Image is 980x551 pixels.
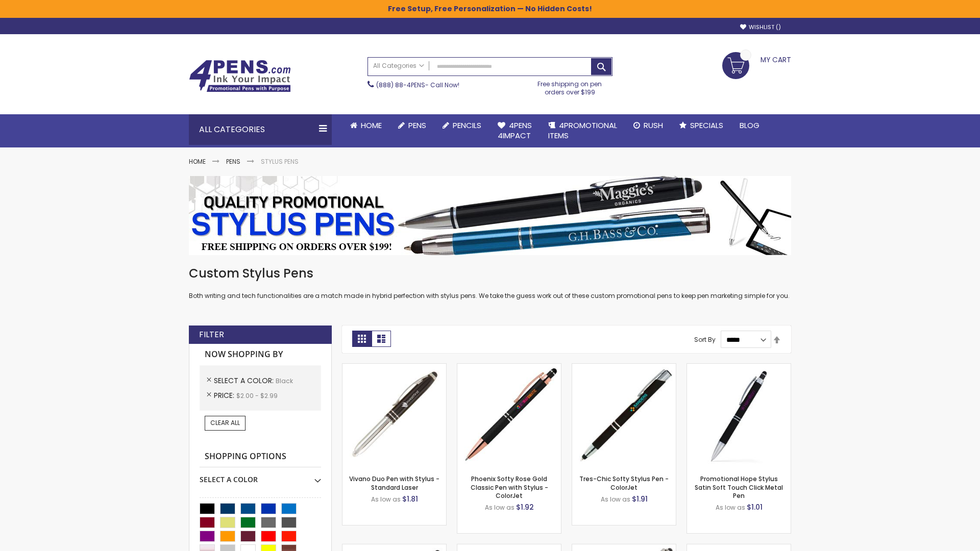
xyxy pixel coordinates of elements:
[376,81,459,89] span: - Call Now!
[200,446,321,468] strong: Shopping Options
[695,474,783,499] a: Promotional Hope Stylus Satin Soft Touch Click Metal Pen
[687,363,791,372] a: Promotional Hope Stylus Satin Soft Touch Click Metal Pen-Black
[690,120,723,131] span: Specials
[572,364,676,467] img: Tres-Chic Softy Stylus Pen - ColorJet-Black
[632,494,648,504] span: $1.91
[205,416,246,430] a: Clear All
[498,120,532,141] span: 4Pens 4impact
[402,494,418,504] span: $1.81
[371,495,401,504] span: As low as
[457,364,561,467] img: Phoenix Softy Rose Gold Classic Pen with Stylus - ColorJet-Black
[390,114,434,137] a: Pens
[261,157,299,166] strong: Stylus Pens
[376,81,425,89] a: (888) 88-4PENS
[342,364,446,467] img: Vivano Duo Pen with Stylus - Standard Laser-Black
[189,176,791,255] img: Stylus Pens
[527,76,613,96] div: Free shipping on pen orders over $199
[352,331,372,347] strong: Grid
[731,114,768,137] a: Blog
[625,114,671,137] a: Rush
[489,114,540,147] a: 4Pens4impact
[361,120,382,131] span: Home
[540,114,625,147] a: 4PROMOTIONALITEMS
[199,329,224,340] strong: Filter
[716,503,745,512] span: As low as
[601,495,630,504] span: As low as
[457,363,561,372] a: Phoenix Softy Rose Gold Classic Pen with Stylus - ColorJet-Black
[687,364,791,467] img: Promotional Hope Stylus Satin Soft Touch Click Metal Pen-Black
[214,390,236,400] span: Price
[276,377,293,385] span: Black
[671,114,731,137] a: Specials
[189,114,332,145] div: All Categories
[548,120,617,141] span: 4PROMOTIONAL ITEMS
[189,157,206,166] a: Home
[740,23,781,31] a: Wishlist
[644,120,663,131] span: Rush
[210,418,240,427] span: Clear All
[408,120,426,131] span: Pens
[189,265,791,300] div: Both writing and tech functionalities are a match made in hybrid perfection with stylus pens. We ...
[373,62,424,70] span: All Categories
[740,120,759,131] span: Blog
[516,502,534,512] span: $1.92
[342,363,446,372] a: Vivano Duo Pen with Stylus - Standard Laser-Black
[189,265,791,282] h1: Custom Stylus Pens
[236,391,278,400] span: $2.00 - $2.99
[453,120,481,131] span: Pencils
[189,60,291,92] img: 4Pens Custom Pens and Promotional Products
[579,474,669,491] a: Tres-Chic Softy Stylus Pen - ColorJet
[200,344,321,365] strong: Now Shopping by
[342,114,390,137] a: Home
[226,157,240,166] a: Pens
[214,375,276,386] span: Select A Color
[349,474,439,491] a: Vivano Duo Pen with Stylus - Standard Laser
[200,467,321,485] div: Select A Color
[747,502,763,512] span: $1.01
[368,58,429,74] a: All Categories
[485,503,514,512] span: As low as
[434,114,489,137] a: Pencils
[471,474,548,499] a: Phoenix Softy Rose Gold Classic Pen with Stylus - ColorJet
[694,335,716,344] label: Sort By
[572,363,676,372] a: Tres-Chic Softy Stylus Pen - ColorJet-Black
